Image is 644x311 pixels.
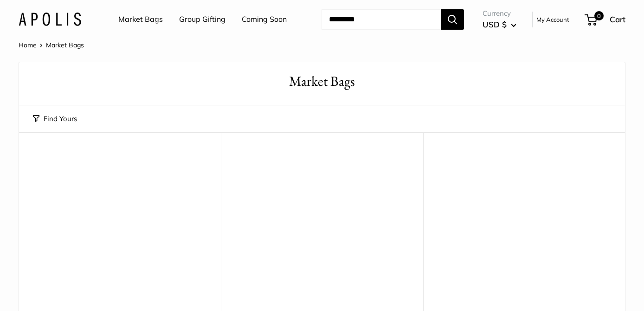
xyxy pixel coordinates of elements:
a: Home [19,41,37,49]
span: Market Bags [46,41,84,49]
img: Apolis [19,13,81,26]
h1: Market Bags [33,71,611,91]
button: Search [441,9,464,30]
button: Find Yours [33,112,77,125]
a: Market Bags [118,13,163,26]
span: USD $ [483,19,507,29]
a: My Account [536,14,569,25]
a: Coming Soon [242,13,287,26]
span: 0 [594,11,604,20]
nav: Breadcrumb [19,39,84,51]
a: Group Gifting [179,13,225,26]
span: Cart [610,14,625,24]
input: Search... [322,9,441,30]
a: 0 Cart [586,12,625,27]
button: USD $ [483,17,516,32]
span: Currency [483,7,516,20]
